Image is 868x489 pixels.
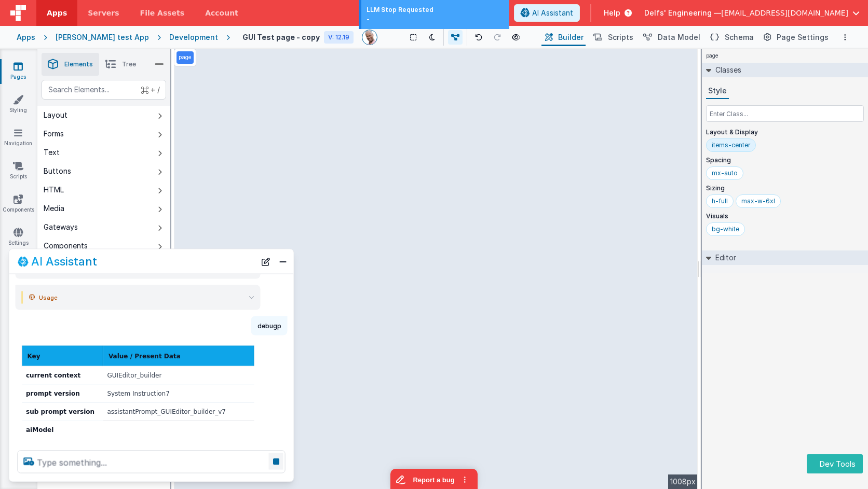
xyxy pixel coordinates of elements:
[725,32,754,43] span: Schema
[39,291,58,303] span: Usage
[42,80,166,100] input: Search Elements...
[37,180,170,199] button: HTML
[711,250,736,265] h2: Editor
[712,169,738,177] div: mx-auto
[706,105,864,122] input: Enter Class...
[37,124,170,143] button: Forms
[706,128,864,136] p: Layout & Display
[807,454,863,473] button: Dev Tools
[22,346,103,366] th: Key
[706,184,864,192] p: Sizing
[44,147,60,158] div: Text
[37,106,170,124] button: Layout
[37,199,170,218] button: Media
[706,212,864,220] p: Visuals
[141,80,160,100] span: + /
[644,8,721,18] span: Delfs' Engineering —
[179,53,192,62] p: page
[257,320,281,331] p: debugp
[324,31,354,44] div: V: 12.19
[17,32,35,43] div: Apps
[707,29,756,46] button: Schema
[712,225,739,233] div: bg-white
[367,5,504,15] div: LLM Stop Requested
[706,83,729,99] button: Style
[64,60,93,68] span: Elements
[242,33,320,41] h4: GUI Test page - copy
[276,254,290,269] button: Close
[140,8,185,18] span: File Assets
[608,32,633,43] span: Scripts
[644,8,860,18] button: Delfs' Engineering — [EMAIL_ADDRESS][DOMAIN_NAME]
[37,218,170,236] button: Gateways
[640,29,702,46] button: Data Model
[26,371,80,379] strong: current context
[103,402,254,421] td: assistantPrompt_GUIEditor_builder_v7
[44,222,78,232] div: Gateways
[37,236,170,255] button: Components
[259,254,273,269] button: New Chat
[702,49,723,63] h4: page
[174,49,698,489] div: -->
[26,389,80,397] strong: prompt version
[103,366,254,384] td: GUIEditor_builder
[532,8,573,18] span: AI Assistant
[47,8,67,18] span: Apps
[103,384,254,402] td: System Instruction7
[26,426,53,433] strong: aiModel
[706,156,864,164] p: Spacing
[44,129,64,139] div: Forms
[56,32,149,43] div: [PERSON_NAME] test App
[37,143,170,162] button: Text
[668,474,698,489] div: 1008px
[741,197,775,205] div: max-w-6xl
[122,60,136,68] span: Tree
[31,255,97,268] h2: AI Assistant
[711,63,741,77] h2: Classes
[604,8,620,18] span: Help
[712,141,750,149] div: items-center
[44,185,64,195] div: HTML
[44,166,71,176] div: Buttons
[26,408,94,415] strong: sub prompt version
[712,197,728,205] div: h-full
[760,29,831,46] button: Page Settings
[777,32,829,43] span: Page Settings
[44,110,67,120] div: Layout
[514,4,580,22] button: AI Assistant
[367,15,504,24] div: -
[103,346,254,366] th: Value / Present Data
[44,203,64,214] div: Media
[88,8,119,18] span: Servers
[839,31,851,44] button: Options
[362,30,377,45] img: 11ac31fe5dc3d0eff3fbbbf7b26fa6e1
[37,162,170,180] button: Buttons
[558,32,584,43] span: Builder
[721,8,848,18] span: [EMAIL_ADDRESS][DOMAIN_NAME]
[44,241,88,251] div: Components
[590,29,635,46] button: Scripts
[658,32,700,43] span: Data Model
[169,32,218,43] div: Development
[29,291,254,303] summary: Usage
[541,29,586,46] button: Builder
